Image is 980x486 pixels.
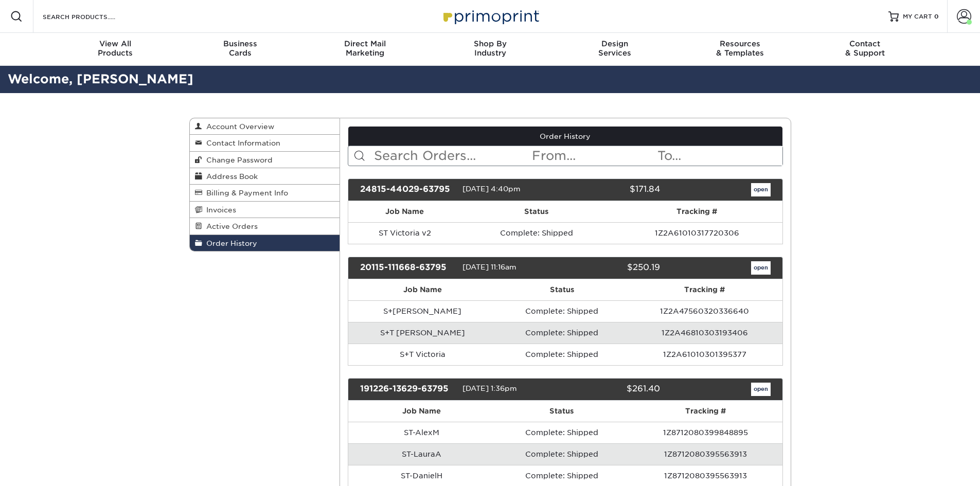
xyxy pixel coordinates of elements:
[42,10,142,23] input: SEARCH PRODUCTS.....
[629,401,782,422] th: Tracking #
[202,206,236,214] span: Invoices
[612,201,782,222] th: Tracking #
[427,39,553,58] div: Industry
[627,322,782,344] td: 1Z2A46810303193406
[497,279,627,300] th: Status
[629,422,782,443] td: 1Z8712080399848895
[352,383,462,396] div: 191226-13629-63795
[348,279,497,300] th: Job Name
[558,261,668,275] div: $250.19
[612,222,782,244] td: 1Z2A61010317720306
[553,39,678,58] div: Services
[202,239,257,247] span: Order History
[462,384,517,392] span: [DATE] 1:36pm
[202,139,280,147] span: Contact Information
[190,218,340,235] a: Active Orders
[629,443,782,465] td: 1Z8712080395563913
[497,322,627,344] td: Complete: Shipped
[302,33,427,66] a: Direct MailMarketing
[53,39,178,48] span: View All
[190,152,340,168] a: Change Password
[427,39,553,48] span: Shop By
[348,222,461,244] td: ST Victoria v2
[348,443,494,465] td: ST-LauraA
[553,33,678,66] a: DesignServices
[461,201,612,222] th: Status
[531,146,656,166] input: From...
[678,33,803,66] a: Resources& Templates
[462,263,516,271] span: [DATE] 11:16am
[462,185,521,193] span: [DATE] 4:40pm
[751,383,771,396] a: open
[558,183,668,196] div: $171.84
[494,401,628,422] th: Status
[751,261,771,275] a: open
[656,146,782,166] input: To...
[497,300,627,322] td: Complete: Shipped
[190,118,340,135] a: Account Overview
[53,33,178,66] a: View AllProducts
[177,39,302,48] span: Business
[439,5,542,27] img: Primoprint
[352,261,462,275] div: 20115-111668-63795
[678,39,803,48] span: Resources
[202,189,288,197] span: Billing & Payment Info
[177,33,302,66] a: BusinessCards
[302,39,427,48] span: Direct Mail
[427,33,553,66] a: Shop ByIndustry
[348,300,497,322] td: S+[PERSON_NAME]
[202,156,273,164] span: Change Password
[202,172,258,181] span: Address Book
[803,39,928,48] span: Contact
[190,235,340,251] a: Order History
[678,39,803,58] div: & Templates
[627,344,782,365] td: 1Z2A61010301395377
[373,146,531,166] input: Search Orders...
[348,344,497,365] td: S+T Victoria
[627,300,782,322] td: 1Z2A47560320336640
[177,39,302,58] div: Cards
[190,168,340,185] a: Address Book
[497,344,627,365] td: Complete: Shipped
[352,183,462,196] div: 24815-44029-63795
[190,135,340,151] a: Contact Information
[494,443,628,465] td: Complete: Shipped
[558,383,668,396] div: $261.40
[751,183,771,196] a: open
[461,222,612,244] td: Complete: Shipped
[803,39,928,58] div: & Support
[348,322,497,344] td: S+T [PERSON_NAME]
[348,127,782,146] a: Order History
[348,401,494,422] th: Job Name
[348,422,494,443] td: ST-AlexM
[190,185,340,201] a: Billing & Payment Info
[53,39,178,58] div: Products
[553,39,678,48] span: Design
[302,39,427,58] div: Marketing
[190,202,340,218] a: Invoices
[494,422,628,443] td: Complete: Shipped
[348,201,461,222] th: Job Name
[202,122,274,131] span: Account Overview
[627,279,782,300] th: Tracking #
[903,12,932,21] span: MY CART
[202,222,258,230] span: Active Orders
[803,33,928,66] a: Contact& Support
[934,13,939,20] span: 0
